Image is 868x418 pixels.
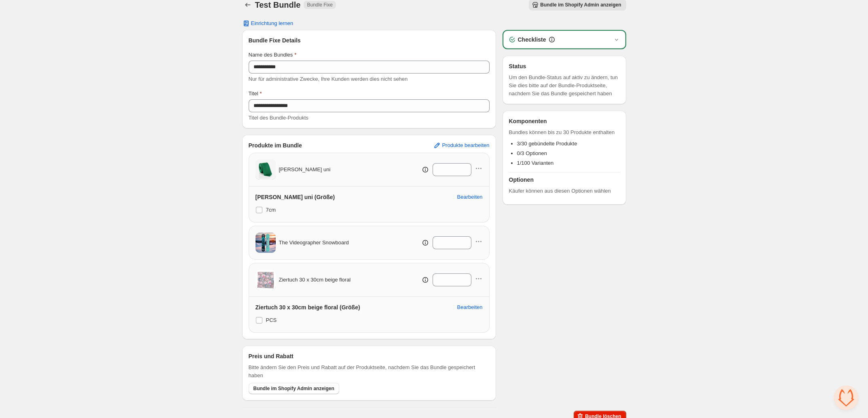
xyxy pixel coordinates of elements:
span: PCS [266,317,277,323]
span: Käufer können aus diesen Optionen wählen [509,187,620,195]
h3: Produkte im Bundle [249,141,302,149]
span: Titel des Bundle-Produkts [249,115,308,121]
button: Bearbeiten [452,191,488,204]
img: RAUL green uni [256,160,276,180]
span: Bundles können bis zu 30 Produkte enthalten [509,128,620,137]
span: Produkte bearbeiten [442,142,489,149]
button: Einrichtung lernen [237,18,298,29]
span: Bundle Fixe [307,2,332,8]
h3: Ziertuch 30 x 30cm beige floral (Größe) [256,303,360,311]
span: 3/30 gebündelte Produkte [517,141,577,147]
div: Chat öffnen [834,386,858,410]
span: The Videographer Snowboard [279,239,349,247]
button: Produkte bearbeiten [428,139,494,152]
span: [PERSON_NAME] uni [279,166,331,174]
span: 0/3 Optionen [517,150,547,156]
h3: Optionen [509,176,620,184]
h3: Bundle Fixe Details [249,36,490,44]
span: Bearbeiten [457,304,483,311]
h3: Checkliste [518,36,546,44]
span: Bitte ändern Sie den Preis und Rabatt auf der Produktseite, nachdem Sie das Bundle gespeichert haben [249,363,490,380]
label: Name des Bundles [249,51,297,59]
button: Bundle im Shopify Admin anzeigen [249,383,339,394]
img: Ziertuch 30 x 30cm beige floral [256,270,276,290]
span: Bearbeiten [457,194,483,200]
label: Titel [249,90,262,98]
h3: Status [509,62,620,70]
span: Einrichtung lernen [251,20,294,27]
span: Nur für administrative Zwecke, Ihre Kunden werden dies nicht sehen [249,76,408,82]
span: Bundle im Shopify Admin anzeigen [253,385,334,392]
span: Bundle im Shopify Admin anzeigen [540,2,621,8]
span: Um den Bundle-Status auf aktiv zu ändern, tun Sie dies bitte auf der Bundle-Produktseite, nachdem... [509,74,620,98]
span: 1/100 Varianten [517,160,554,166]
img: The Videographer Snowboard [256,233,276,253]
span: 7cm [266,207,276,213]
button: Bearbeiten [452,301,488,314]
h3: Komponenten [509,117,547,125]
h3: [PERSON_NAME] uni (Größe) [256,193,335,201]
h3: Preis und Rabatt [249,352,294,360]
span: Ziertuch 30 x 30cm beige floral [279,276,351,284]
